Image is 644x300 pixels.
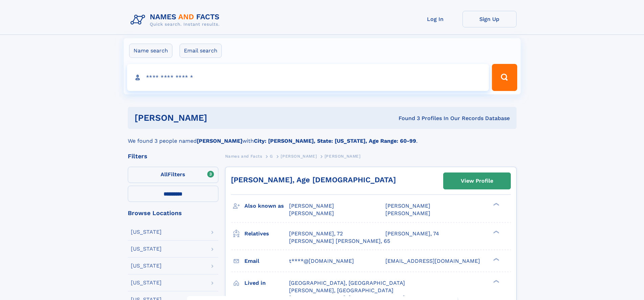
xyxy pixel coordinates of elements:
[225,152,262,160] a: Names and Facts
[197,138,242,144] b: [PERSON_NAME]
[244,255,289,267] h3: Email
[231,176,396,184] a: [PERSON_NAME], Age [DEMOGRAPHIC_DATA]
[385,258,480,264] span: [EMAIL_ADDRESS][DOMAIN_NAME]
[492,279,500,283] div: ❯
[244,200,289,212] h3: Also known as
[289,203,334,209] span: [PERSON_NAME]
[131,246,162,252] div: [US_STATE]
[127,64,489,91] input: search input
[180,44,222,58] label: Email search
[492,64,517,91] button: Search Button
[281,154,317,159] span: [PERSON_NAME]
[289,237,390,245] a: [PERSON_NAME] [PERSON_NAME], 65
[462,11,517,27] a: Sign Up
[128,210,218,216] div: Browse Locations
[128,11,225,29] img: Logo Names and Facts
[385,230,439,237] a: [PERSON_NAME], 74
[270,154,273,159] span: G
[281,152,317,160] a: [PERSON_NAME]
[270,152,273,160] a: G
[161,171,168,178] span: All
[135,114,303,122] h1: [PERSON_NAME]
[385,210,430,216] span: [PERSON_NAME]
[244,277,289,289] h3: Lived in
[289,287,393,294] span: [PERSON_NAME], [GEOGRAPHIC_DATA]
[289,210,334,216] span: [PERSON_NAME]
[128,153,218,159] div: Filters
[444,173,510,189] a: View Profile
[408,11,462,27] a: Log In
[128,167,218,183] label: Filters
[303,115,510,122] div: Found 3 Profiles In Our Records Database
[289,280,405,286] span: [GEOGRAPHIC_DATA], [GEOGRAPHIC_DATA]
[385,203,430,209] span: [PERSON_NAME]
[254,138,416,144] b: City: [PERSON_NAME], State: [US_STATE], Age Range: 60-99
[492,230,500,234] div: ❯
[492,257,500,261] div: ❯
[325,154,361,159] span: [PERSON_NAME]
[289,230,343,237] a: [PERSON_NAME], 72
[128,129,517,145] div: We found 3 people named with .
[131,263,162,269] div: [US_STATE]
[131,280,162,285] div: [US_STATE]
[492,202,500,207] div: ❯
[129,44,172,58] label: Name search
[131,229,162,235] div: [US_STATE]
[461,173,493,189] div: View Profile
[244,228,289,239] h3: Relatives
